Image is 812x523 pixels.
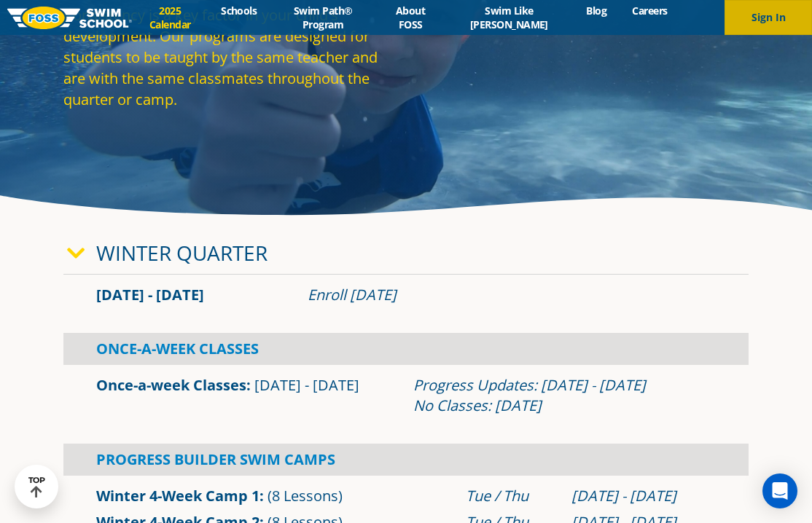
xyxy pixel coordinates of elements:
[571,486,716,506] div: [DATE] - [DATE]
[96,239,268,267] a: Winter Quarter
[28,476,45,498] div: TOP
[413,375,716,416] div: Progress Updates: [DATE] - [DATE] No Classes: [DATE]
[96,285,204,304] span: [DATE] - [DATE]
[762,473,797,508] div: Open Intercom Messenger
[7,7,132,29] img: FOSS Swim School Logo
[308,285,716,305] div: Enroll [DATE]
[574,4,620,17] a: Blog
[445,4,574,31] a: Swim Like [PERSON_NAME]
[208,4,270,17] a: Schools
[96,375,246,395] a: Once-a-week Classes
[63,444,749,476] div: Progress Builder Swim Camps
[620,4,680,17] a: Careers
[466,486,557,506] div: Tue / Thu
[96,486,259,506] a: Winter 4-Week Camp 1
[63,333,749,365] div: Once-A-Week Classes
[254,375,359,395] span: [DATE] - [DATE]
[270,4,377,31] a: Swim Path® Program
[376,4,444,31] a: About FOSS
[268,486,343,506] span: (8 Lessons)
[63,4,399,110] p: Consistency is a key factor in your child's development. Our programs are designed for students t...
[132,4,208,31] a: 2025 Calendar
